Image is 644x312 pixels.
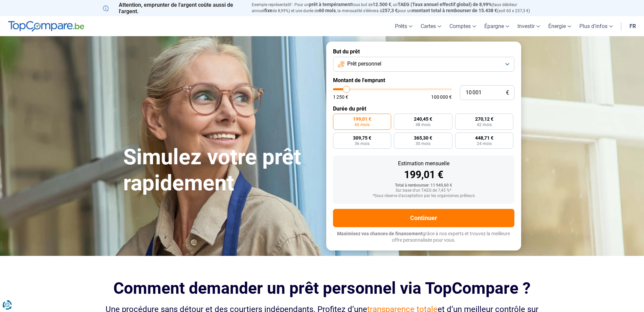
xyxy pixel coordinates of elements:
[103,2,244,15] p: Attention, emprunter de l'argent coûte aussi de l'argent.
[506,90,509,96] span: €
[103,279,541,297] h2: Comment demander un prêt personnel via TopCompare ?
[333,231,514,244] p: grâce à nos experts et trouvez la meilleure offre personnalisée pour vous.
[398,2,492,7] span: TAEG (Taux annuel effectif global) de 8,99%
[391,16,417,36] a: Prêts
[513,16,544,36] a: Investir
[477,123,492,127] span: 42 mois
[416,123,430,127] span: 48 mois
[625,16,640,36] a: fr
[544,16,575,36] a: Énergie
[373,2,391,7] span: 12.500 €
[417,16,445,36] a: Cartes
[123,144,318,196] h1: Simulez votre prêt rapidement
[338,194,509,198] div: *Sous réserve d'acceptation par les organismes prêteurs
[333,57,514,72] button: Prêt personnel
[8,21,84,32] img: TopCompare
[353,136,371,140] span: 309,75 €
[309,2,352,7] span: prêt à tempérament
[382,8,398,13] span: 257,3 €
[338,183,509,188] div: Total à rembourser: 11 940,60 €
[333,77,514,83] label: Montant de l'emprunt
[333,105,514,112] label: Durée du prêt
[477,142,492,146] span: 24 mois
[333,209,514,227] button: Continuer
[445,16,480,36] a: Comptes
[337,231,423,236] span: Maximisez vos chances de financement
[475,117,493,121] span: 270,12 €
[355,123,370,127] span: 60 mois
[338,188,509,193] div: Sur base d'un TAEG de 7,45 %*
[252,2,541,14] p: Exemple représentatif : Pour un tous but de , un (taux débiteur annuel de 8,99%) et une durée de ...
[414,136,432,140] span: 365,30 €
[333,48,514,55] label: But du prêt
[414,117,432,121] span: 240,45 €
[338,161,509,166] div: Estimation mensuelle
[355,142,370,146] span: 36 mois
[319,8,336,13] span: 60 mois
[333,95,348,99] span: 1 250 €
[264,8,272,13] span: fixe
[353,117,371,121] span: 199,01 €
[575,16,617,36] a: Plus d'infos
[475,136,493,140] span: 448,71 €
[338,170,509,180] div: 199,01 €
[416,142,430,146] span: 30 mois
[347,60,381,68] span: Prêt personnel
[431,95,452,99] span: 100 000 €
[412,8,497,13] span: montant total à rembourser de 15.438 €
[480,16,513,36] a: Épargne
